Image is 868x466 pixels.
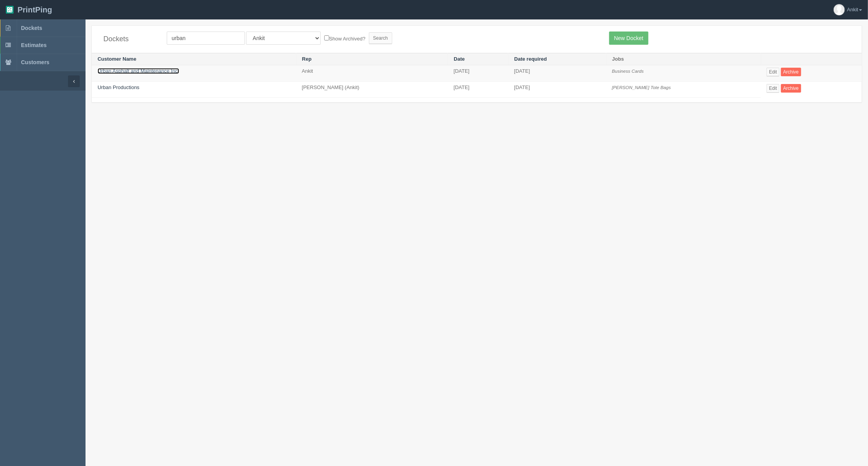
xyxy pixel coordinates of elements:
span: Dockets [21,25,42,31]
a: Edit [767,84,779,93]
a: Urban Productions [98,84,140,90]
img: avatar_default-7531ab5dedf162e01f1e0bb0964e6a185e93c5c22dfe317fb01d7f8cd2b1632c.jpg [834,4,845,15]
span: Customers [21,59,49,65]
label: Show Archived? [324,34,365,43]
a: Date required [514,56,547,62]
a: Urban Asphalt and Maintenance Inc. [98,68,179,74]
a: New Docket [609,32,648,45]
img: logo-3e63b451c926e2ac314895c53de4908e5d424f24456219fb08d385ab2e579770.png [6,6,14,14]
td: [DATE] [448,81,508,98]
td: [DATE] [448,65,508,82]
span: Estimates [21,42,47,48]
a: Customer Name [98,56,136,62]
td: Ankit [296,65,448,82]
th: Jobs [606,53,761,65]
input: Search [369,32,392,44]
td: [DATE] [508,81,606,98]
a: Edit [767,68,779,76]
a: Date [454,56,465,62]
a: Archive [781,84,801,93]
td: [DATE] [508,65,606,82]
input: Show Archived? [324,35,329,40]
a: Rep [302,56,312,62]
i: [PERSON_NAME] Tote Bags [612,85,671,90]
a: Archive [781,68,801,76]
h4: Dockets [103,35,155,43]
input: Customer Name [167,32,245,45]
td: [PERSON_NAME] (Ankit) [296,81,448,98]
i: Business Cards [612,68,644,74]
